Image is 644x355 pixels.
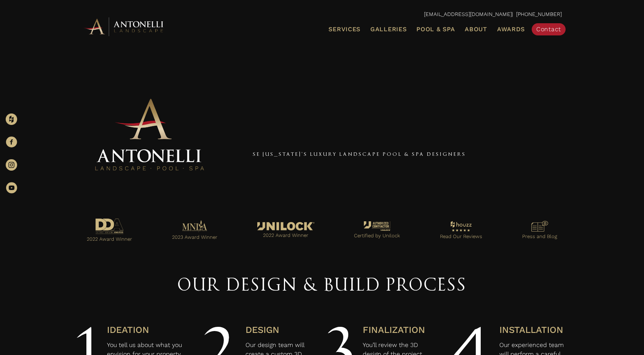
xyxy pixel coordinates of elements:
span: Pool & Spa [416,26,455,33]
span: About [465,26,487,32]
span: Contact [536,26,561,33]
img: Houzz [6,114,17,125]
img: Antonelli Horizontal Logo [82,16,166,37]
span: Awards [497,26,525,33]
a: SE [US_STATE]'s Luxury Landscape Pool & Spa Designers [253,151,466,157]
span: Galleries [370,26,406,33]
span: Installation [499,325,563,335]
span: Services [328,26,360,32]
span: Finalization [363,325,425,335]
a: Awards [494,24,528,34]
a: Galleries [367,24,410,34]
a: Contact [532,23,566,35]
span: Design [245,325,279,335]
img: Antonelli Stacked Logo [92,96,207,174]
span: Our Design & Build Process [177,274,467,295]
a: Go to https://antonellilandscape.com/unilock-authorized-contractor/ [342,219,413,243]
a: Services [325,24,363,34]
a: Go to https://antonellilandscape.com/press-media/ [510,219,569,243]
p: | [PHONE_NUMBER] [82,10,562,19]
a: Go to https://antonellilandscape.com/pool-and-spa/dont-stop-believing/ [160,218,230,244]
a: Go to https://antonellilandscape.com/featured-projects/the-white-house/ [245,220,327,242]
a: [EMAIL_ADDRESS][DOMAIN_NAME] [424,11,512,17]
a: About [462,24,490,34]
a: Go to https://antonellilandscape.com/pool-and-spa/executive-sweet/ [75,216,145,246]
a: Go to https://www.houzz.com/professionals/landscape-architects-and-landscape-designers/antonelli-... [428,219,495,243]
span: Ideation [107,325,149,335]
a: Pool & Spa [413,24,458,34]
